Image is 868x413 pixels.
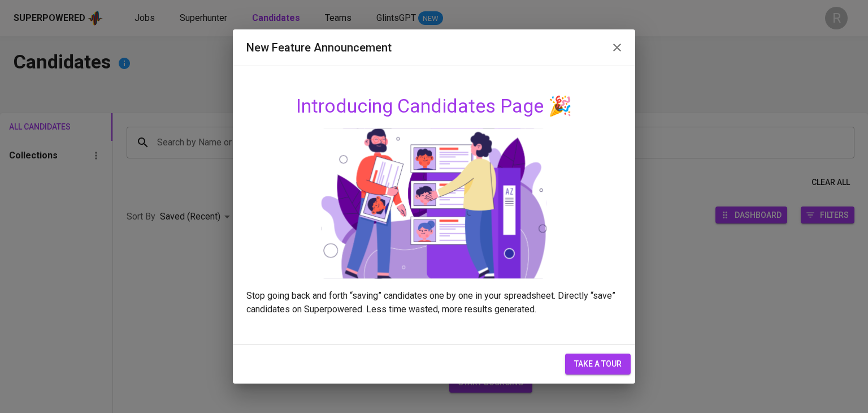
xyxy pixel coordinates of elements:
p: Stop going back and forth “saving” candidates one by one in your spreadsheet. Directly “save” can... [246,289,622,316]
h4: Introducing Candidates Page 🎉 [246,94,622,118]
img: onboarding_candidates.svg [321,127,547,280]
span: take a tour [574,357,622,371]
h2: New Feature Announcement [246,38,622,57]
button: take a tour [565,354,631,375]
